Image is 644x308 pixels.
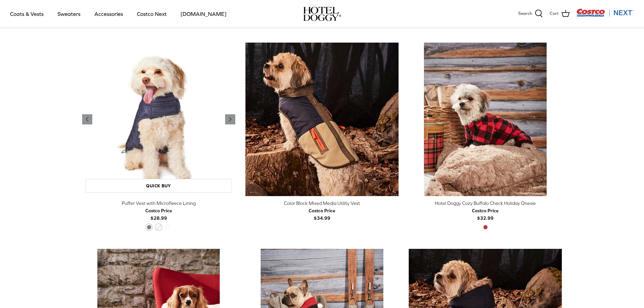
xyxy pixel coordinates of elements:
a: Search [518,9,543,18]
div: Costco Price [472,207,499,214]
b: $32.99 [472,207,499,221]
a: Hotel Doggy Cozy Buffalo Check Holiday Onesie Costco Price$32.99 [409,199,562,222]
div: Costco Price [309,207,335,214]
a: Hotel Doggy Cozy Buffalo Check Holiday Onesie [409,43,562,196]
a: Color Block Mixed Media Utility Vest [245,43,399,196]
img: tan dog wearing a blue & brown vest [245,43,399,196]
div: Color Block Mixed Media Utility Vest [245,199,399,207]
a: Quick buy [86,179,232,193]
a: Sweaters [51,2,87,25]
a: Accessories [88,2,129,25]
a: Coats & Vests [4,2,50,25]
a: hoteldoggy.com hoteldoggycom [303,7,341,21]
a: Color Block Mixed Media Utility Vest Costco Price$34.99 [245,199,399,222]
a: Previous [82,114,92,124]
a: Puffer Vest with Microfleece Lining [82,43,235,196]
img: Costco Next [576,8,634,17]
div: Puffer Vest with Microfleece Lining [82,199,235,207]
a: Cart [550,9,570,18]
b: $34.99 [309,207,335,221]
div: Costco Price [145,207,172,214]
a: [DOMAIN_NAME] [174,2,233,25]
a: Visit Costco Next [576,13,634,18]
a: Previous [225,114,235,124]
a: Puffer Vest with Microfleece Lining Costco Price$28.99 [82,199,235,222]
b: $28.99 [145,207,172,221]
a: Costco Next [131,2,173,25]
span: Search [518,10,532,17]
div: Hotel Doggy Cozy Buffalo Check Holiday Onesie [409,199,562,207]
span: Cart [550,10,559,17]
img: hoteldoggycom [303,7,341,21]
